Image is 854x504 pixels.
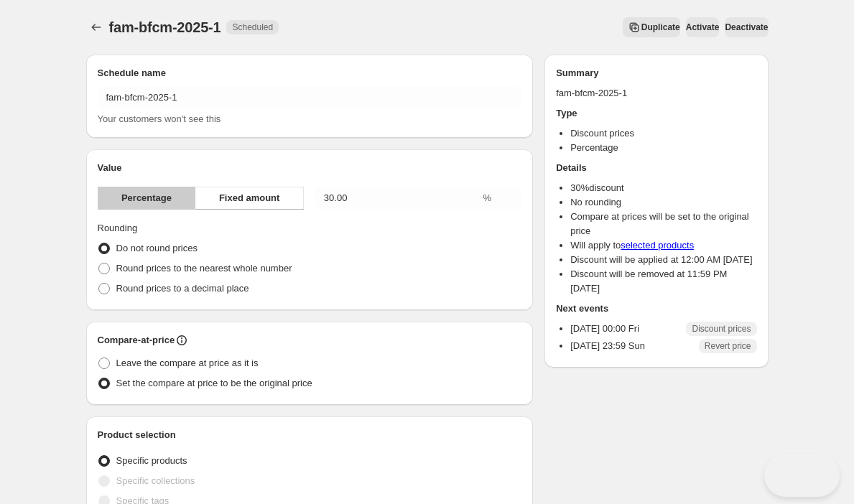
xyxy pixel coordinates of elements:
[570,339,645,353] p: [DATE] 23:59 Sun
[219,191,280,205] span: Fixed amount
[109,19,221,35] span: fam-bfcm-2025-1
[483,192,492,203] span: %
[116,358,259,368] span: Leave the compare at price as it is
[641,22,680,33] span: Duplicate
[98,66,522,80] h2: Schedule name
[570,195,756,210] li: No rounding
[621,240,694,251] a: selected products
[556,161,756,175] h2: Details
[570,267,756,296] li: Discount will be removed at 11:59 PM [DATE]
[570,210,756,238] li: Compare at prices will be set to the original price
[705,340,751,352] span: Revert price
[116,243,198,253] span: Do not round prices
[116,283,249,294] span: Round prices to a decimal place
[98,113,221,124] span: Your customers won't see this
[98,161,522,175] h2: Value
[570,126,756,141] li: Discount prices
[556,66,756,80] h2: Summary
[116,475,195,486] span: Specific collections
[692,323,751,335] span: Discount prices
[98,187,196,210] button: Percentage
[556,86,756,101] p: fam-bfcm-2025-1
[86,17,106,37] button: Schedules
[98,428,522,442] h2: Product selection
[116,263,292,274] span: Round prices to the nearest whole number
[570,238,756,253] li: Will apply to
[764,454,840,497] iframe: Toggle Customer Support
[570,141,756,155] li: Percentage
[121,191,172,205] span: Percentage
[116,378,312,388] span: Set the compare at price to be the original price
[556,106,756,121] h2: Type
[116,455,187,466] span: Specific products
[556,302,756,316] h2: Next events
[195,187,303,210] button: Fixed amount
[623,17,680,37] button: Secondary action label
[232,22,273,33] span: Scheduled
[570,181,756,195] li: 30 % discount
[98,333,175,347] h2: Compare-at-price
[570,253,756,267] li: Discount will be applied at 12:00 AM [DATE]
[98,223,138,233] span: Rounding
[570,322,639,336] p: [DATE] 00:00 Fri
